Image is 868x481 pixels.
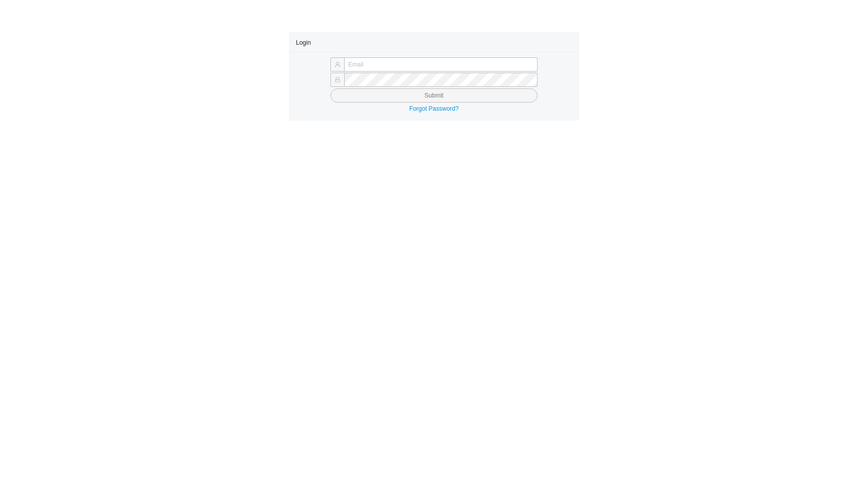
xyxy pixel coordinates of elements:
span: lock [335,77,341,83]
button: Submit [330,88,538,103]
div: Login [296,33,572,52]
input: Email [344,57,538,72]
a: Forgot Password? [409,105,458,112]
span: user [335,61,341,68]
